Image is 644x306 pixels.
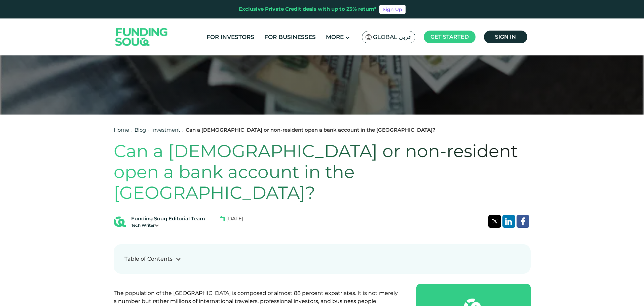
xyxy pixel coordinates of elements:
img: SA Flag [366,34,372,40]
a: Sign in [484,31,527,43]
img: twitter [492,219,498,223]
div: Exclusive Private Credit deals with up to 23% return* [239,5,377,13]
a: Sign Up [379,5,406,14]
span: Get started [430,34,469,40]
div: Funding Souq Editorial Team [131,215,205,223]
span: More [326,34,344,40]
h1: Can a [DEMOGRAPHIC_DATA] or non-resident open a bank account in the [GEOGRAPHIC_DATA]? [114,141,531,204]
a: For Investors [205,32,256,43]
img: Blog Author [114,216,126,228]
span: [DATE] [226,215,243,223]
a: Home [114,127,129,133]
a: Blog [135,127,146,133]
span: Sign in [495,34,516,40]
div: Tech Writer [131,222,205,228]
img: Logo [109,20,175,54]
div: Can a [DEMOGRAPHIC_DATA] or non-resident open a bank account in the [GEOGRAPHIC_DATA]? [186,126,435,134]
div: Table of Contents [124,255,173,263]
span: Global عربي [373,33,412,41]
a: Investment [151,127,180,133]
a: For Businesses [263,32,317,43]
